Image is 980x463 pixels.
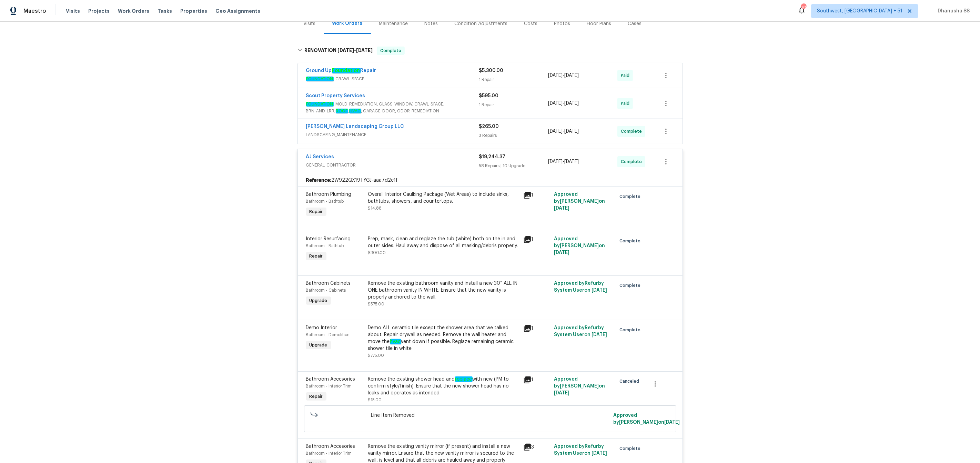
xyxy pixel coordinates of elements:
span: Complete [377,47,404,54]
b: Reference: [306,177,332,184]
span: Tasks [158,9,172,13]
span: [DATE] [548,159,563,164]
span: Upgrade [307,342,330,349]
span: Projects [88,8,110,14]
em: Foundation [332,68,361,73]
span: Complete [619,193,643,200]
em: hvac [390,339,401,344]
span: [DATE] [554,250,569,255]
em: HVAC [349,109,361,113]
span: [DATE] [564,73,579,78]
span: - [548,100,579,107]
span: Bathroom - Interior Trim [306,451,352,455]
span: $5,300.00 [479,68,504,73]
div: Photos [554,20,570,27]
span: $265.00 [479,124,499,129]
span: - [548,128,579,135]
span: Southwest, [GEOGRAPHIC_DATA] + 51 [817,8,902,14]
span: Bathroom Cabinets [306,281,351,286]
div: Overall Interior Caulking Package (Wet Areas) to include sinks, bathtubs, showers, and countertops. [368,191,519,205]
em: FOUNDATION [306,102,334,107]
span: Work Orders [118,8,149,14]
span: [DATE] [554,206,569,211]
div: 1 [523,376,550,384]
span: Approved by Refurby System User on [554,325,607,337]
span: , MOLD_REMEDIATION, GLASS_WINDOW, CRAWL_SPACE, BRN_AND_LRR, , , GARAGE_DOOR, ODOR_REMEDIATION [306,101,479,114]
span: - [337,48,373,53]
div: Prep, mask, clean and reglaze the tub (white) both on the in and outer sides. Haul away and dispo... [368,235,519,249]
span: Geo Assignments [215,8,260,14]
span: [DATE] [592,288,607,293]
span: Canceled [619,378,642,385]
div: 1 [523,191,550,199]
div: Condition Adjustments [455,20,508,27]
div: Floor Plans [587,20,612,27]
span: [DATE] [548,73,563,78]
span: Paid [621,72,632,79]
div: 700 [801,4,806,11]
h6: RENOVATION [304,47,373,55]
span: [DATE] [337,48,354,53]
div: Cases [628,20,642,27]
div: 3 [523,443,550,451]
span: Upgrade [307,297,330,304]
span: Bathroom Accesories [306,444,355,449]
span: [DATE] [356,48,373,53]
span: $595.00 [479,93,499,98]
span: Bathroom - Interior Trim [306,384,352,388]
span: Repair [307,208,326,215]
div: 1 [523,235,550,244]
span: Complete [619,282,643,289]
span: Approved by [PERSON_NAME] on [554,236,605,255]
span: Approved by [PERSON_NAME] on [554,377,605,395]
span: Approved by [PERSON_NAME] on [613,413,680,425]
span: Bathroom - Cabinets [306,288,346,292]
span: [DATE] [564,159,579,164]
span: Repair [307,253,326,260]
span: Dhanusha SS [935,8,970,14]
span: Bathroom - Bathtub [306,244,344,248]
div: 1 Repair [479,76,548,83]
em: ROOF [336,109,348,113]
div: 1 [523,324,550,333]
span: Complete [619,238,643,244]
span: Complete [621,128,645,135]
span: Complete [619,326,643,333]
em: replace [455,376,473,382]
span: GENERAL_CONTRACTOR [306,162,479,169]
div: Visits [304,20,316,27]
span: $300.00 [368,251,386,255]
span: $14.88 [368,206,382,210]
span: [DATE] [592,451,607,456]
div: Notes [425,20,438,27]
span: [DATE] [548,101,563,106]
a: Scout Property Services [306,93,365,98]
span: Visits [66,8,80,14]
span: LANDSCAPING_MAINTENANCE [306,131,479,138]
div: Work Orders [332,20,363,27]
span: $775.00 [368,353,384,358]
div: 3 Repairs [479,132,548,139]
div: 1 Repair [479,101,548,108]
span: [DATE] [548,129,563,134]
span: Approved by Refurby System User on [554,444,607,456]
span: Complete [619,445,643,452]
span: [DATE] [564,101,579,106]
span: Approved by [PERSON_NAME] on [554,192,605,211]
span: Bathroom - Bathtub [306,199,344,203]
span: Maestro [23,8,46,14]
span: $19,244.37 [479,154,506,159]
div: Maintenance [379,20,408,27]
span: Bathroom Accesories [306,377,355,382]
div: 2W922QX19TYGJ-aaa7d2c1f [298,174,683,187]
span: Bathroom - Demolition [306,333,350,337]
em: FOUNDATION [306,77,334,81]
span: Properties [180,8,207,14]
span: Bathroom Plumbing [306,192,352,197]
div: RENOVATION [DATE]-[DATE]Complete [295,40,685,62]
span: [DATE] [664,420,680,425]
span: Line Item Removed [371,412,609,419]
span: , CRAWL_SPACE [306,76,479,82]
span: Repair [307,393,326,400]
span: Complete [621,158,645,165]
